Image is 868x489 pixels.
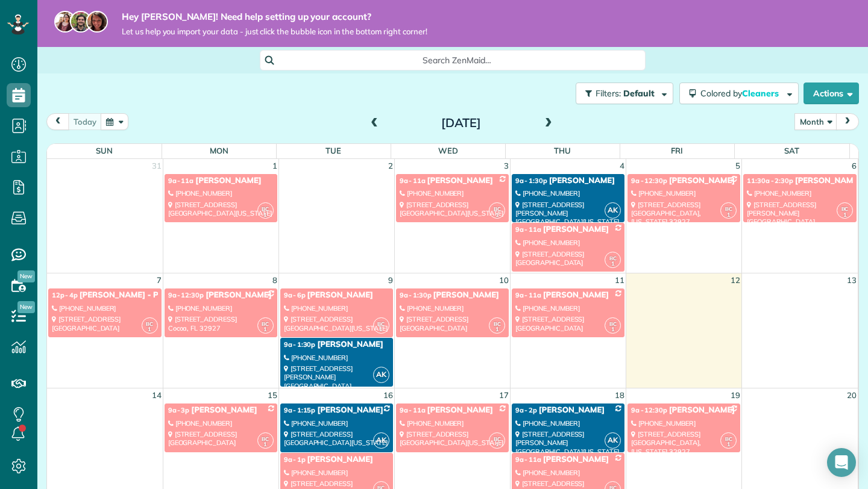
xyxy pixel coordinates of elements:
[841,205,849,212] span: BC
[307,455,373,464] span: [PERSON_NAME]
[17,270,35,282] span: New
[489,439,505,450] small: 1
[836,113,859,129] button: next
[284,354,389,362] div: [PHONE_NUMBER]
[543,290,609,300] span: [PERSON_NAME]
[400,315,505,332] div: [STREET_ADDRESS] [GEOGRAPHIC_DATA]
[307,290,373,300] span: [PERSON_NAME]
[400,406,426,414] span: 9a - 11a
[498,273,510,287] a: 10
[846,273,858,287] a: 13
[142,324,157,335] small: 1
[494,205,501,212] span: BC
[400,304,505,313] div: [PHONE_NUMBER]
[614,388,626,402] a: 18
[543,455,609,464] span: [PERSON_NAME]
[515,419,621,428] div: [PHONE_NUMBER]
[669,405,735,415] span: [PERSON_NAME]
[210,146,228,155] span: Mon
[543,225,609,234] span: [PERSON_NAME]
[400,419,505,428] div: [PHONE_NUMBER]
[427,405,493,415] span: [PERSON_NAME]
[747,189,853,198] div: [PHONE_NUMBER]
[734,159,741,173] a: 5
[498,388,510,402] a: 17
[747,176,793,185] span: 11:30a - 2:30p
[609,320,617,327] span: BC
[679,83,799,104] button: Colored byCleaners
[631,201,737,226] div: [STREET_ADDRESS] [GEOGRAPHIC_DATA], [US_STATE] 32927
[576,83,673,104] button: Filters: Default
[570,83,673,104] a: Filters: Default
[631,419,737,428] div: [PHONE_NUMBER]
[151,388,163,402] a: 14
[846,388,858,402] a: 20
[515,225,541,234] span: 9a - 11a
[729,388,741,402] a: 19
[284,315,389,332] div: [STREET_ADDRESS] [GEOGRAPHIC_DATA][US_STATE]
[46,113,69,129] button: prev
[784,146,799,155] span: Sat
[742,88,781,99] span: Cleaners
[515,189,621,198] div: [PHONE_NUMBER]
[168,176,194,185] span: 9a - 11a
[168,419,274,428] div: [PHONE_NUMBER]
[515,291,541,299] span: 9a - 11a
[725,205,732,212] span: BC
[631,406,667,414] span: 9a - 12:30p
[515,315,621,332] div: [STREET_ADDRESS] [GEOGRAPHIC_DATA]
[515,176,547,185] span: 9a - 1:30p
[596,88,621,99] span: Filters:
[515,455,541,464] span: 9a - 11a
[68,113,102,129] button: today
[80,290,257,300] span: [PERSON_NAME] - Perfect Powerhouse Pilates
[284,291,306,299] span: 9a - 6p
[851,159,858,173] a: 6
[284,469,389,477] div: [PHONE_NUMBER]
[515,304,621,313] div: [PHONE_NUMBER]
[266,388,278,402] a: 15
[804,83,859,104] button: Actions
[515,469,621,477] div: [PHONE_NUMBER]
[17,301,35,313] span: New
[515,430,621,456] div: [STREET_ADDRESS][PERSON_NAME] [GEOGRAPHIC_DATA][US_STATE]
[262,205,269,212] span: BC
[168,304,274,313] div: [PHONE_NUMBER]
[605,258,620,270] small: 1
[605,324,620,335] small: 1
[623,88,655,99] span: Default
[258,324,273,335] small: 1
[515,406,537,414] span: 9a - 2p
[52,291,78,299] span: 12p - 4p
[156,273,163,287] a: 7
[729,273,741,287] a: 12
[631,430,737,456] div: [STREET_ADDRESS] [GEOGRAPHIC_DATA], [US_STATE] 32927
[373,367,389,383] span: AK
[515,238,621,247] div: [PHONE_NUMBER]
[795,176,861,185] span: [PERSON_NAME]
[146,320,153,327] span: BC
[515,201,621,226] div: [STREET_ADDRESS][PERSON_NAME] [GEOGRAPHIC_DATA][US_STATE]
[400,430,505,447] div: [STREET_ADDRESS] [GEOGRAPHIC_DATA][US_STATE]
[168,430,274,447] div: [STREET_ADDRESS] [GEOGRAPHIC_DATA]
[605,202,621,219] span: AK
[284,304,389,313] div: [PHONE_NUMBER]
[433,290,499,300] span: [PERSON_NAME]
[284,364,389,390] div: [STREET_ADDRESS][PERSON_NAME] [GEOGRAPHIC_DATA]
[168,315,274,332] div: [STREET_ADDRESS] Cocoa, FL 32927
[386,116,536,129] h2: [DATE]
[86,11,108,33] img: michelle-19f622bdf1676172e81f8f8fba1fb50e276960ebfe0243fe18214015130c80e4.jpg
[284,455,306,464] span: 9a - 1p
[122,11,427,23] strong: Hey [PERSON_NAME]! Need help setting up your account?
[191,405,257,415] span: [PERSON_NAME]
[721,439,736,450] small: 1
[52,315,158,332] div: [STREET_ADDRESS] [GEOGRAPHIC_DATA]
[271,159,278,173] a: 1
[400,201,505,218] div: [STREET_ADDRESS] [GEOGRAPHIC_DATA][US_STATE]
[489,324,505,335] small: 1
[747,201,853,226] div: [STREET_ADDRESS][PERSON_NAME] [GEOGRAPHIC_DATA]
[382,388,394,402] a: 16
[168,406,190,414] span: 9a - 3p
[151,159,163,173] a: 31
[317,340,383,349] span: [PERSON_NAME]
